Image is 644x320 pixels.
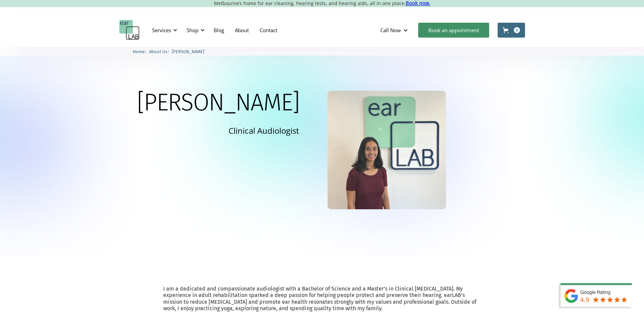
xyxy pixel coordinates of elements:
a: [PERSON_NAME] [172,48,204,55]
p: Clinical Audiologist [229,125,299,136]
div: Shop [183,20,207,40]
div: Call Now [375,20,415,40]
div: Call Now [380,27,401,34]
a: Blog [208,20,230,40]
a: Open cart [498,23,525,38]
img: Ella [328,91,446,209]
div: Shop [187,27,198,34]
li: 〉 [133,48,149,55]
span: About Us [149,49,167,54]
a: Home [133,48,145,55]
a: home [119,20,140,40]
div: 0 [514,27,520,33]
div: Services [148,20,179,40]
div: Services [152,27,171,34]
span: [PERSON_NAME] [172,49,204,54]
li: 〉 [149,48,172,55]
a: Contact [254,20,283,40]
span: Home [133,49,145,54]
p: I am a dedicated and compassionate audiologist with a Bachelor of Science and a Master’s in Clini... [163,285,481,312]
a: About Us [149,48,167,55]
h1: [PERSON_NAME] [137,91,299,114]
a: About [230,20,254,40]
a: Book an appointment [418,23,489,38]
